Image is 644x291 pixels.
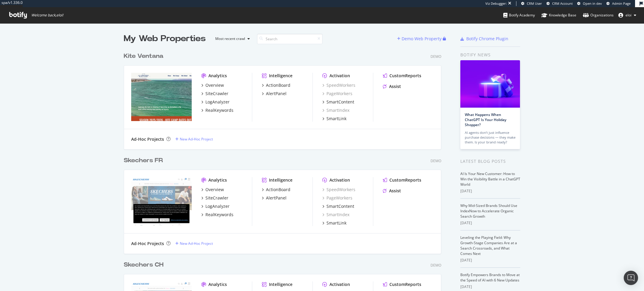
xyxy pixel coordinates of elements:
[460,272,520,283] a: Botify Empowers Brands to Move at the Speed of AI with 6 New Updates
[383,281,421,287] a: CustomReports
[266,91,287,97] div: AlertPanel
[326,116,346,122] div: SmartLink
[389,188,401,194] div: Assist
[322,212,349,218] div: SmartIndex
[257,34,323,44] input: Search
[326,99,354,105] div: SmartContent
[326,203,354,209] div: SmartContent
[201,212,233,218] a: RealKeywords
[269,281,292,287] div: Intelligence
[431,263,441,268] div: Demo
[124,261,166,269] a: Skechers CH
[205,107,233,113] div: RealKeywords
[322,187,355,193] a: SpeedWorkers
[124,261,163,269] div: Skechers CH
[541,7,576,23] a: Knowledge Base
[583,7,614,23] a: Organizations
[329,73,350,79] div: Activation
[124,33,206,45] div: My Web Properties
[208,281,227,287] div: Analytics
[460,220,520,226] div: [DATE]
[626,13,631,18] span: eloi
[208,73,227,79] div: Analytics
[131,73,192,121] img: Kite Ventana
[389,177,421,183] div: CustomReports
[205,212,233,218] div: RealKeywords
[322,91,352,97] a: PageWorkers
[612,1,631,6] span: Admin Page
[269,177,292,183] div: Intelligence
[383,83,401,89] a: Assist
[326,220,346,226] div: SmartLink
[201,99,230,105] a: LogAnalyzer
[201,203,230,209] a: LogAnalyzer
[329,281,350,287] div: Activation
[466,36,508,42] div: Botify Chrome Plugin
[465,130,515,145] div: AI agents don’t just influence purchase decisions — they make them. Is your brand ready?
[460,171,520,187] a: AI Is Your New Customer: How to Win the Visibility Battle in a ChatGPT World
[205,195,228,201] div: SiteCrawler
[322,116,346,122] a: SmartLink
[521,1,542,6] a: CRM User
[541,12,576,18] div: Knowledge Base
[322,107,349,113] a: SmartIndex
[180,241,213,246] div: New Ad-Hoc Project
[503,12,535,18] div: Botify Academy
[205,91,228,97] div: SiteCrawler
[201,187,224,193] a: Overview
[389,73,421,79] div: CustomReports
[262,91,287,97] a: AlertPanel
[322,195,352,201] a: PageWorkers
[389,281,421,287] div: CustomReports
[208,177,227,183] div: Analytics
[215,37,245,41] div: Most recent crawl
[175,137,213,142] a: New Ad-Hoc Project
[124,52,166,61] a: Kite Ventana
[402,36,442,42] div: Demo Web Property
[201,195,228,201] a: SiteCrawler
[266,82,290,88] div: ActionBoard
[527,1,542,6] span: CRM User
[124,156,163,165] div: Skechers FR
[460,36,508,42] a: Botify Chrome Plugin
[460,52,520,58] div: Botify news
[269,73,292,79] div: Intelligence
[460,235,517,256] a: Leveling the Playing Field: Why Growth-Stage Companies Are at a Search Crossroads, and What Comes...
[503,7,535,23] a: Botify Academy
[201,91,228,97] a: SiteCrawler
[201,82,224,88] a: Overview
[431,158,441,163] div: Demo
[577,1,602,6] a: Open in dev
[383,177,421,183] a: CustomReports
[460,158,520,165] div: Latest Blog Posts
[175,241,213,246] a: New Ad-Hoc Project
[547,1,573,6] a: CRM Account
[205,82,224,88] div: Overview
[624,271,638,285] div: Open Intercom Messenger
[397,34,443,44] button: Demo Web Property
[266,187,290,193] div: ActionBoard
[205,99,230,105] div: LogAnalyzer
[322,82,355,88] div: SpeedWorkers
[205,187,224,193] div: Overview
[460,203,517,219] a: Why Mid-Sized Brands Should Use IndexNow to Accelerate Organic Search Growth
[329,177,350,183] div: Activation
[606,1,631,6] a: Admin Page
[322,220,346,226] a: SmartLink
[460,188,520,194] div: [DATE]
[131,241,164,247] div: Ad-Hoc Projects
[583,12,614,18] div: Organizations
[383,73,421,79] a: CustomReports
[210,34,252,44] button: Most recent crawl
[460,284,520,290] div: [DATE]
[131,136,164,142] div: Ad-Hoc Projects
[552,1,573,6] span: CRM Account
[460,258,520,263] div: [DATE]
[322,203,354,209] a: SmartContent
[180,137,213,142] div: New Ad-Hoc Project
[266,195,287,201] div: AlertPanel
[397,36,443,41] a: Demo Web Property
